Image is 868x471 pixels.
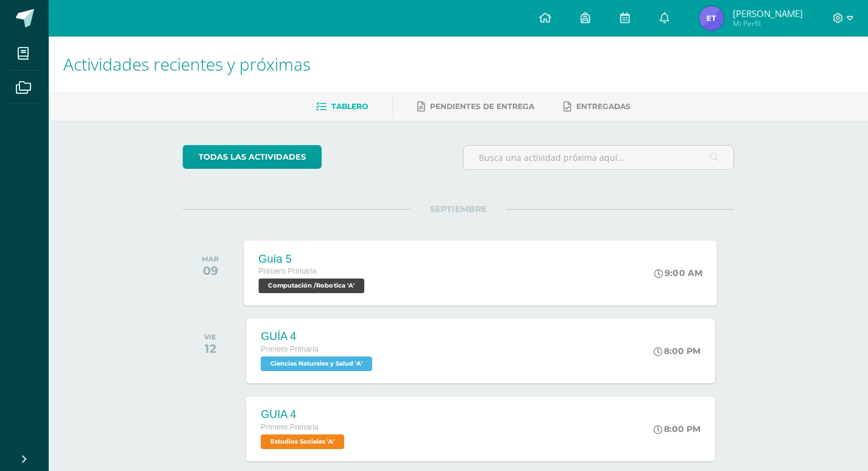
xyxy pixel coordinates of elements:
div: Guía 5 [259,252,368,265]
div: MAR [202,255,219,263]
span: Tablero [331,102,368,111]
span: [PERSON_NAME] [733,7,803,19]
a: Pendientes de entrega [417,97,534,116]
span: Pendientes de entrega [430,102,534,111]
a: Tablero [316,97,368,116]
div: 8:00 PM [654,345,700,356]
span: Entregadas [576,102,630,111]
a: Entregadas [563,97,630,116]
span: Primero Primaria [261,345,318,353]
input: Busca una actividad próxima aquí... [464,146,733,169]
div: GUÍA 4 [261,330,375,343]
span: Primero Primaria [261,423,318,431]
span: Computación /Robotica 'A' [259,278,365,293]
span: SEPTIEMBRE [411,204,506,214]
a: todas las Actividades [183,145,322,169]
div: 9:00 AM [655,267,703,278]
span: Primero Primaria [259,267,317,275]
div: 09 [202,263,219,278]
div: VIE [204,333,216,341]
div: GUIA 4 [261,408,347,421]
div: 12 [204,341,216,356]
span: Mi Perfil [733,18,803,29]
span: Ciencias Naturales y Salud 'A' [261,356,372,371]
div: 8:00 PM [654,423,700,434]
span: Estudios Sociales 'A' [261,434,344,449]
span: Actividades recientes y próximas [63,52,311,76]
img: 75f8a36880c4112926252b5361bf02b4.png [699,6,724,30]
